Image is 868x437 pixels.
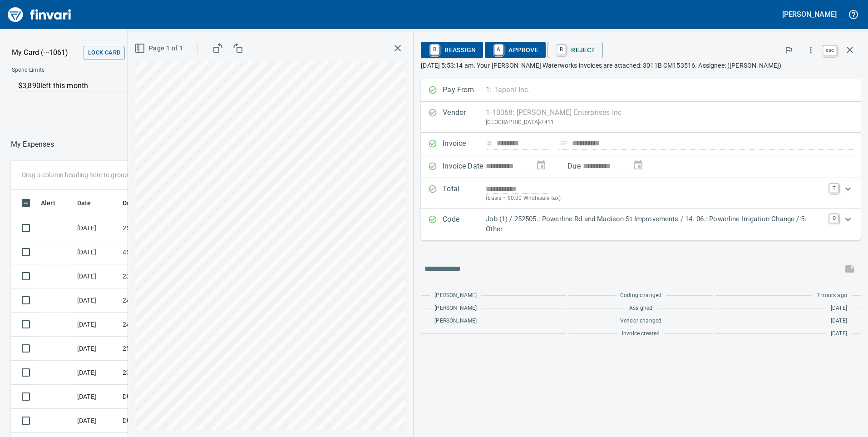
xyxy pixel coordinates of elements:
[119,240,201,264] td: 4598.65
[22,170,155,179] p: Drag a column heading here to group the table
[119,361,201,385] td: 235526
[486,214,824,234] p: Job (1) / 252505.: Powerline Rd and Madison St Improvements / 14. 06.: Powerline Irrigation Chang...
[782,10,837,19] h5: [PERSON_NAME]
[829,184,838,193] a: T
[119,337,201,361] td: 252505
[77,198,91,209] span: Date
[41,198,55,209] span: Alert
[620,291,661,300] span: Coding changed
[494,45,503,55] a: A
[74,240,119,264] td: [DATE]
[839,258,861,280] span: This records your message into the invoice and notifies anyone mentioned
[119,216,201,240] td: 252005.003
[829,214,838,223] a: C
[443,184,486,203] p: Total
[780,7,839,21] button: [PERSON_NAME]
[629,304,652,313] span: Assigned
[547,42,602,58] button: RReject
[430,45,439,55] a: R
[831,329,847,338] span: [DATE]
[74,216,119,240] td: [DATE]
[443,214,486,234] p: Code
[74,264,119,288] td: [DATE]
[12,66,176,75] span: Spend Limits
[84,46,125,60] button: Lock Card
[77,198,103,209] span: Date
[5,92,309,101] p: Online allowed
[136,43,183,54] span: Page 1 of 1
[801,40,821,60] button: More
[119,264,201,288] td: 231508 ACCT 99818155
[133,40,187,57] button: Page 1 of 1
[41,198,67,209] span: Alert
[123,198,168,209] span: Description
[831,304,847,313] span: [DATE]
[434,317,477,326] span: [PERSON_NAME]
[12,47,80,58] p: My Card (···1061)
[74,409,119,433] td: [DATE]
[428,42,476,58] span: Reassign
[11,139,54,150] p: My Expenses
[557,45,566,55] a: R
[119,409,201,433] td: DUMP
[88,48,120,58] span: Lock Card
[421,42,483,58] button: RReassign
[434,304,477,313] span: [PERSON_NAME]
[119,288,201,313] td: 242001
[421,61,861,70] p: [DATE] 5:53:14 am. Your [PERSON_NAME] Waterworks invoices are attached: 3011B CM153516. Assignee:...
[817,291,847,300] span: 7 hours ago
[74,337,119,361] td: [DATE]
[492,42,538,58] span: Approve
[119,385,201,409] td: DUMP
[485,42,546,58] button: AApprove
[434,291,477,300] span: [PERSON_NAME]
[74,313,119,337] td: [DATE]
[779,40,799,60] button: Flag
[74,288,119,313] td: [DATE]
[620,317,661,326] span: Vendor changed
[622,329,660,338] span: Invoice created
[18,80,303,91] p: $3,890 left this month
[11,139,54,150] nav: breadcrumb
[421,178,861,209] div: Expand
[831,317,847,326] span: [DATE]
[123,198,157,209] span: Description
[421,209,861,240] div: Expand
[74,385,119,409] td: [DATE]
[119,313,201,337] td: 242001
[486,194,824,203] p: (basis + $0.00 Wholesale tax)
[555,42,595,58] span: Reject
[5,4,74,25] img: Finvari
[74,361,119,385] td: [DATE]
[823,45,837,55] a: esc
